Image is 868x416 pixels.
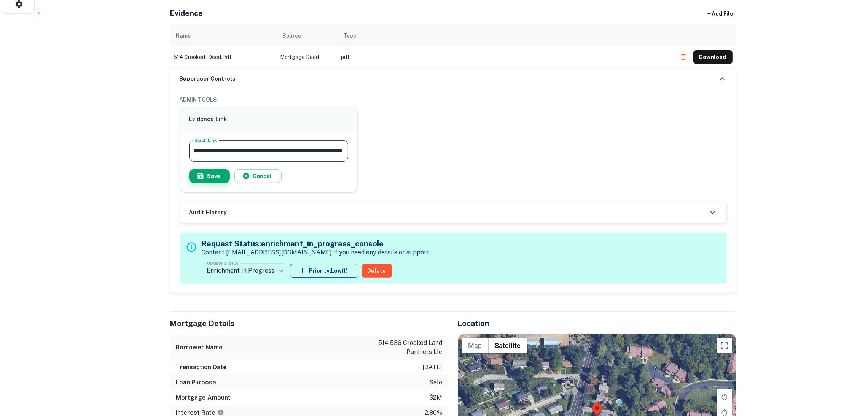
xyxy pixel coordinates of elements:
iframe: Chat Widget [830,355,868,392]
th: Type [338,25,673,46]
h6: Audit History [189,208,227,217]
h6: Borrower Name [176,343,223,352]
label: Update Status [207,260,239,266]
h6: Loan Purpose [176,378,217,387]
div: Enrichment In Progress [202,260,287,281]
td: pdf [338,46,673,68]
p: [DATE] [423,363,443,372]
div: Name [176,31,191,40]
button: Download [693,50,733,64]
button: Save [189,169,230,183]
h5: Evidence [170,8,203,19]
h6: Mortgage Amount [176,393,231,402]
h6: ADMIN TOOLS [180,95,727,104]
button: Show street map [462,338,489,353]
h5: Mortgage Details [170,318,449,329]
button: Delete file [677,51,690,63]
h6: Superuser Controls [180,75,236,83]
div: Type [344,31,357,40]
div: Source [283,31,301,40]
th: Source [277,25,338,46]
h5: Request Status: enrichment_in_progress_console [202,238,431,249]
label: Slack Link [194,137,217,143]
p: sale [430,378,443,387]
h5: Location [458,318,736,329]
svg: The interest rates displayed on the website are for informational purposes only and may be report... [217,409,224,416]
h6: Evidence Link [189,115,349,124]
button: Show satellite imagery [489,338,527,353]
td: 514 crooked - deed.pdf [170,46,277,68]
div: + Add File [694,7,747,21]
button: Cancel [234,169,282,183]
h6: Transaction Date [176,363,227,372]
td: Mortgage Deed [277,46,338,68]
p: $2m [430,393,443,402]
th: Name [170,25,277,46]
button: Toggle fullscreen view [717,338,732,353]
button: Rotate map clockwise [717,389,732,405]
p: Contact [EMAIL_ADDRESS][DOMAIN_NAME] if you need any details or support. [202,248,431,257]
button: Delete [362,264,392,278]
div: scrollable content [170,25,736,68]
button: Priority:Low(1) [290,264,358,278]
p: 514 536 crooked land partners llc [374,338,443,357]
